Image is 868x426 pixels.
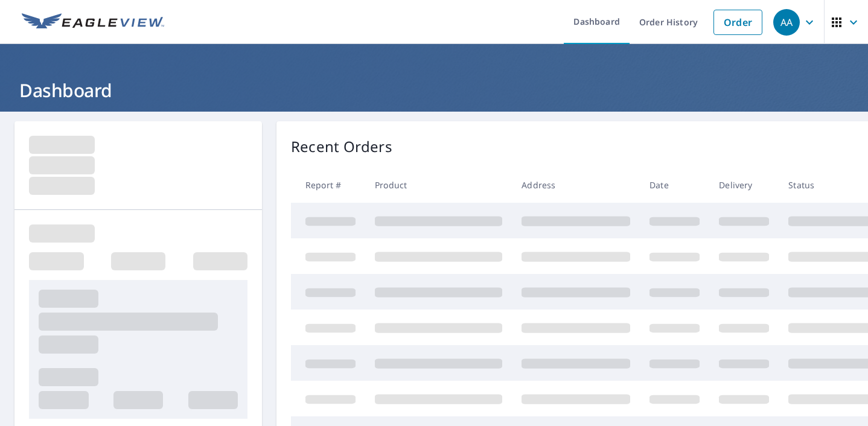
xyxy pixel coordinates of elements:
[709,167,779,203] th: Delivery
[365,167,512,203] th: Product
[22,13,164,31] img: EV Logo
[512,167,640,203] th: Address
[291,136,392,157] p: Recent Orders
[713,10,762,35] a: Order
[773,9,800,36] div: AA
[14,78,854,103] h1: Dashboard
[291,167,365,203] th: Report #
[640,167,709,203] th: Date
